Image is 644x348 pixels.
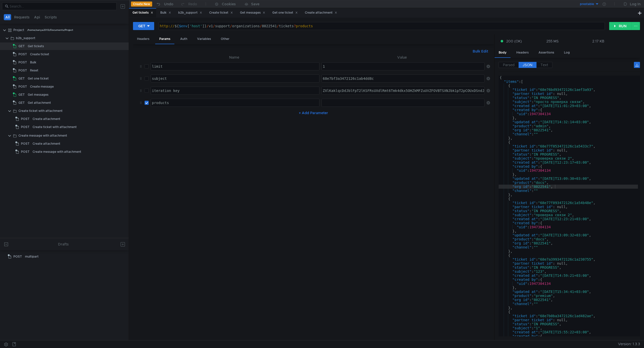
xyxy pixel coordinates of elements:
div: Get tickets [28,42,44,50]
button: Bulk Edit [471,48,490,54]
button: Create New [131,2,152,7]
div: Create ticket with attachment [18,107,63,115]
div: Body [495,48,511,58]
span: Version: 1.3.3 [618,340,640,348]
button: + Add Parameter [297,110,330,116]
div: Get attachment [28,99,51,107]
div: Create ticket [30,51,49,58]
div: Create attachment [33,115,60,123]
th: Name [149,54,319,60]
button: Requests [13,14,31,20]
div: Create message [30,83,54,90]
div: GET [138,23,145,29]
span: POST [21,123,30,131]
div: Get messages [240,10,265,15]
div: Headers [512,48,533,57]
button: GET [133,22,154,30]
div: Save [251,2,259,6]
button: RUN [609,22,632,30]
div: Headers [133,34,153,44]
div: /home/sanya2013/Documents/Project [27,26,73,34]
div: Log In [630,1,640,7]
div: Reset [30,67,38,74]
div: Create ticket [209,10,233,15]
span: POST [21,140,30,147]
span: GET [18,42,25,50]
span: 200 (OK) [506,38,522,44]
div: Get one ticket [28,75,49,82]
div: Bulk [30,59,36,66]
div: Cookies [222,1,236,7]
div: Undo [164,1,173,7]
span: Parsed [503,63,515,67]
div: Create message with attachment [18,132,67,139]
div: Get one ticket [272,10,298,15]
div: Project [13,26,24,34]
button: Api [33,14,42,20]
span: POST [21,148,30,156]
div: Variables [193,34,215,44]
div: Create attachment [33,140,60,147]
span: GET [18,99,25,107]
div: Get tickets [132,10,153,15]
div: prestable [580,2,594,7]
div: 255 MS [546,39,559,43]
div: Assertions [534,48,558,57]
div: multipart [25,253,39,260]
button: Redo [177,0,201,8]
span: GET [18,75,25,82]
div: b2b_support [178,10,202,15]
div: Create attachment [305,10,337,15]
th: Value [319,54,484,60]
span: POST [13,253,22,260]
div: Auth [176,34,191,44]
div: Params [155,34,174,44]
div: Log [560,48,574,57]
span: JSON [523,63,532,67]
span: POST [21,115,30,123]
button: Scripts [43,14,58,20]
div: Create message with attachment [33,148,81,156]
div: 2.17 KB [592,39,604,43]
span: POST [18,51,27,58]
div: b2b_support [16,34,35,42]
span: Text [541,63,548,67]
span: POST [18,59,27,66]
div: Redo [188,1,197,7]
span: POST [18,83,27,90]
button: Undo [152,0,177,8]
span: GET [18,91,25,98]
span: POST [18,67,27,74]
button: All [4,14,11,20]
div: Create ticket with attachment [33,123,77,131]
div: Drafts [58,241,69,247]
input: Search... [10,4,114,9]
div: Other [217,34,233,44]
div: Get messages [28,91,48,98]
div: Bulk [160,10,171,15]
